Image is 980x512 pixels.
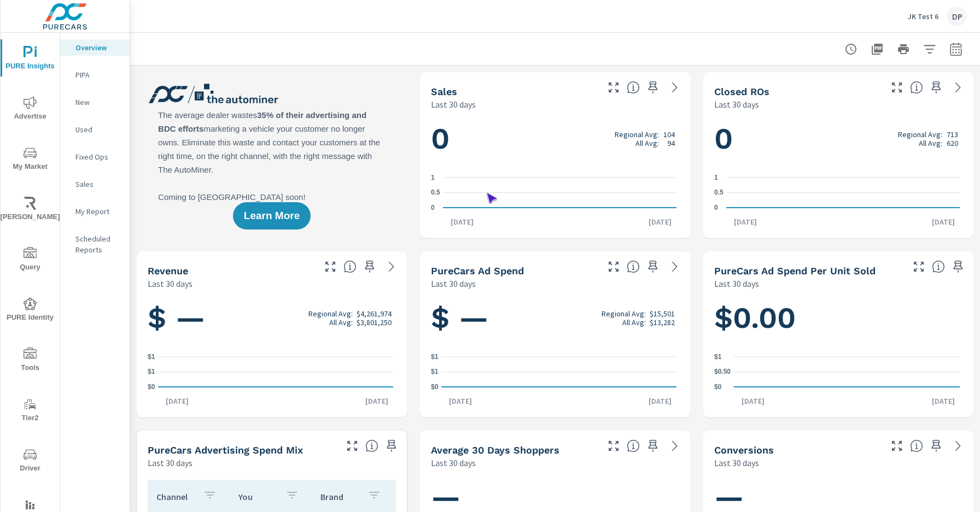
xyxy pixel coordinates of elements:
span: My Market [4,146,56,173]
p: [DATE] [924,216,962,227]
text: $1 [148,368,155,376]
text: 0.5 [431,189,440,197]
p: Fixed Ops [75,151,121,162]
p: 620 [947,139,958,148]
button: Make Fullscreen [605,258,622,275]
div: PIPA [60,67,130,83]
div: DP [947,7,967,26]
span: Save this to your personalized report [644,258,662,275]
span: Learn More [244,211,300,221]
h5: PureCars Ad Spend Per Unit Sold [714,265,876,276]
div: My Report [60,203,130,220]
p: Last 30 days [714,277,759,290]
span: PURE Insights [4,46,56,73]
button: Print Report [892,38,914,60]
span: Number of vehicles sold by the dealership over the selected date range. [Source: This data is sou... [627,81,640,94]
text: $1 [148,353,155,361]
span: Driver [4,448,56,475]
p: 713 [947,130,958,139]
span: Save this to your personalized report [644,437,662,455]
div: Sales [60,176,130,192]
h5: PureCars Advertising Spend Mix [148,444,303,456]
span: Advertise [4,96,56,123]
text: $0 [148,383,155,391]
button: Make Fullscreen [605,437,622,455]
span: Save this to your personalized report [644,79,662,96]
span: Query [4,247,56,274]
p: Regional Avg: [308,309,353,318]
p: [DATE] [641,396,679,407]
h1: $ — [148,299,396,337]
h5: PureCars Ad Spend [431,265,524,276]
span: The number of dealer-specified goals completed by a visitor. [Source: This data is provided by th... [910,439,923,452]
p: Last 30 days [431,98,476,111]
p: You [238,491,277,502]
p: Overview [75,42,121,53]
text: $1 [431,368,439,376]
p: [DATE] [734,396,772,407]
button: Make Fullscreen [910,258,927,275]
button: Apply Filters [919,38,941,60]
p: [DATE] [726,216,765,227]
span: A rolling 30 day total of daily Shoppers on the dealership website, averaged over the selected da... [627,439,640,452]
span: Tier2 [4,398,56,425]
h1: 0 [714,120,962,157]
p: New [75,97,121,108]
p: 94 [667,139,675,148]
p: Last 30 days [148,456,192,469]
p: [DATE] [358,396,396,407]
a: See more details in report [949,437,967,455]
a: See more details in report [666,437,684,455]
p: Channel [156,491,195,502]
p: $3,801,250 [357,318,392,327]
text: $0 [431,383,439,391]
button: Make Fullscreen [605,79,622,96]
h1: $0.00 [714,299,962,337]
a: See more details in report [949,79,967,96]
text: $0 [714,383,722,391]
div: Fixed Ops [60,149,130,165]
button: Make Fullscreen [322,258,339,275]
p: My Report [75,206,121,217]
a: See more details in report [383,258,400,275]
span: Tools [4,348,56,374]
button: "Export Report to PDF" [866,38,888,60]
p: Regional Avg: [602,309,646,318]
p: [DATE] [924,396,962,407]
span: [PERSON_NAME] [4,197,56,223]
span: Save this to your personalized report [361,258,378,275]
p: [DATE] [443,216,481,227]
p: All Avg: [635,139,659,148]
span: Number of Repair Orders Closed by the selected dealership group over the selected time range. [So... [910,81,923,94]
div: Used [60,121,130,138]
button: Make Fullscreen [888,79,906,96]
p: All Avg: [622,318,646,327]
span: Save this to your personalized report [927,79,945,96]
p: Last 30 days [714,98,759,111]
h5: Sales [431,86,457,97]
h5: Revenue [148,265,188,276]
p: All Avg: [329,318,353,327]
a: See more details in report [666,258,684,275]
p: All Avg: [919,139,942,148]
button: Learn More [233,202,311,229]
p: 104 [663,130,675,139]
p: JK Test 6 [908,11,938,21]
text: 0.5 [714,189,724,197]
div: New [60,94,130,110]
span: Total sales revenue over the selected date range. [Source: This data is sourced from the dealer’s... [343,260,357,273]
text: 0 [714,204,718,211]
text: 1 [431,174,435,181]
span: Total cost of media for all PureCars channels for the selected dealership group over the selected... [627,260,640,273]
text: 0 [431,204,435,211]
p: $15,501 [650,309,675,318]
p: Last 30 days [148,277,192,290]
button: Make Fullscreen [343,437,361,455]
p: Last 30 days [714,456,759,469]
h1: $ — [431,299,679,337]
button: Make Fullscreen [888,437,906,455]
p: Last 30 days [431,456,476,469]
h5: Closed ROs [714,86,769,97]
text: 1 [714,174,718,181]
button: Select Date Range [945,38,967,60]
